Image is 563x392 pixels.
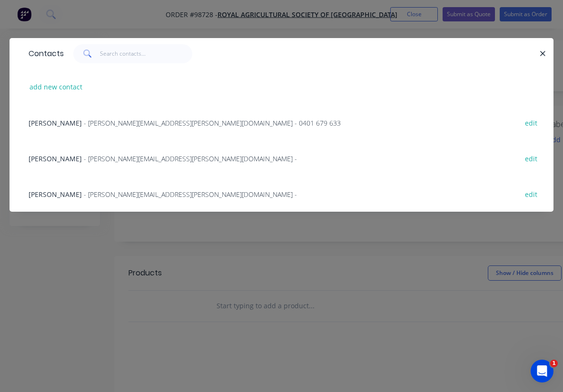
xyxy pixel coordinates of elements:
[550,360,558,367] span: 1
[531,360,553,382] iframe: Intercom live chat
[84,154,297,163] span: - [PERSON_NAME][EMAIL_ADDRESS][PERSON_NAME][DOMAIN_NAME] -
[100,44,193,63] input: Search contacts...
[29,154,82,163] span: [PERSON_NAME]
[29,190,82,199] span: [PERSON_NAME]
[520,187,542,200] button: edit
[520,116,542,129] button: edit
[25,80,88,93] button: add new contact
[84,190,297,199] span: - [PERSON_NAME][EMAIL_ADDRESS][PERSON_NAME][DOMAIN_NAME] -
[29,118,82,127] span: [PERSON_NAME]
[520,152,542,165] button: edit
[84,118,341,127] span: - [PERSON_NAME][EMAIL_ADDRESS][PERSON_NAME][DOMAIN_NAME] - 0401 679 633
[24,39,64,69] div: Contacts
